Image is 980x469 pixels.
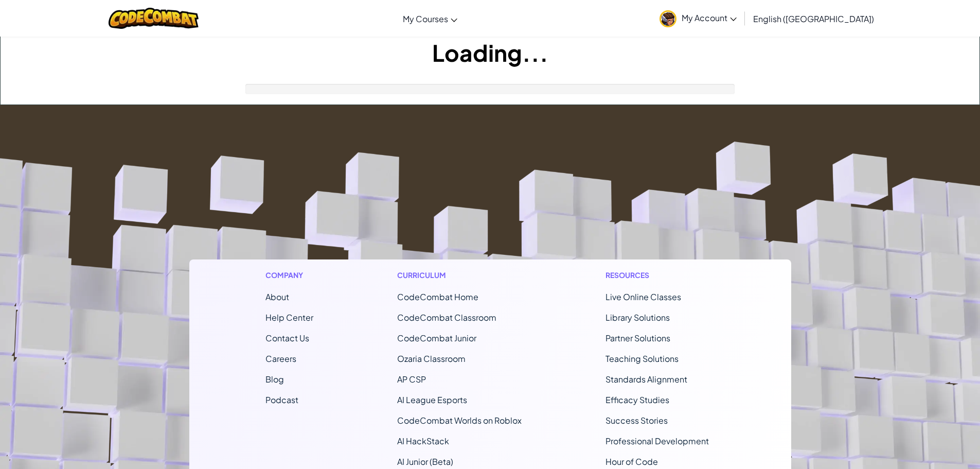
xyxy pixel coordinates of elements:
[605,291,681,302] a: Live Online Classes
[265,312,313,323] a: Help Center
[403,13,448,24] span: My Courses
[397,312,496,323] a: CodeCombat Classroom
[397,456,453,467] a: AI Junior (Beta)
[605,312,670,323] a: Library Solutions
[605,270,715,281] h1: Resources
[109,8,199,29] img: CodeCombat logo
[397,333,476,343] a: CodeCombat Junior
[605,415,668,426] a: Success Stories
[397,415,522,426] a: CodeCombat Worlds on Roblox
[397,436,449,446] a: AI HackStack
[397,291,478,302] span: CodeCombat Home
[398,5,462,32] a: My Courses
[265,394,298,405] a: Podcast
[397,394,467,405] a: AI League Esports
[605,456,658,467] a: Hour of Code
[682,12,737,23] span: My Account
[397,353,466,364] a: Ozaria Classroom
[265,333,309,343] span: Contact Us
[265,291,289,302] a: About
[605,333,670,343] a: Partner Solutions
[748,5,879,32] a: English ([GEOGRAPHIC_DATA])
[265,353,296,364] a: Careers
[654,2,742,34] a: My Account
[605,394,669,405] a: Efficacy Studies
[265,270,313,281] h1: Company
[605,353,679,364] a: Teaching Solutions
[660,10,676,27] img: avatar
[397,270,522,281] h1: Curriculum
[1,37,979,68] h1: Loading...
[605,436,709,446] a: Professional Development
[605,374,687,385] a: Standards Alignment
[265,374,284,385] a: Blog
[397,374,426,385] a: AP CSP
[753,13,874,24] span: English ([GEOGRAPHIC_DATA])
